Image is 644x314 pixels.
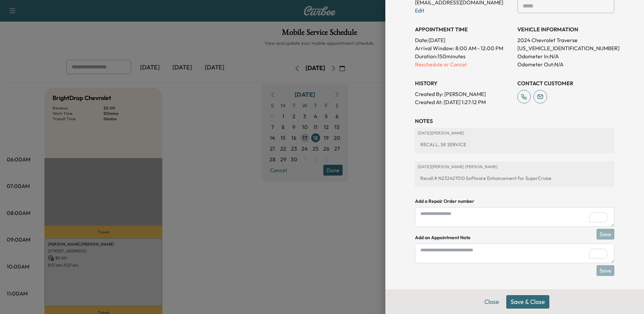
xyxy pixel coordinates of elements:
[415,25,512,33] h3: APPOINTMENT TIME
[415,44,512,52] p: Arrival Window:
[415,234,614,241] h4: Add an Appointment Note
[418,164,612,169] p: [DATE] | [PERSON_NAME] [PERSON_NAME]
[415,90,512,98] p: Created By : [PERSON_NAME]
[480,295,504,309] button: Close
[418,130,612,136] p: [DATE] | [PERSON_NAME]
[415,79,512,87] h3: History
[418,138,612,151] div: RECALL, 5K SERVICE
[418,172,612,184] div: Recall # N232427510 Software Enhancement for SuperCruise
[415,36,512,44] p: Date: [DATE]
[415,52,512,60] p: Duration: 150 minutes
[506,295,549,309] button: Save & Close
[415,60,512,68] p: Reschedule or Cancel
[517,79,614,87] h3: CONTACT CUSTOMER
[517,36,614,44] p: 2024 Chevrolet Traverse
[517,52,614,60] p: Odometer In: N/A
[415,198,614,205] h4: Add a Repair Order number
[517,25,614,33] h3: VEHICLE INFORMATION
[415,98,512,106] p: Created At : [DATE] 1:27:12 PM
[415,7,424,14] a: Edit
[415,207,614,227] textarea: To enrich screen reader interactions, please activate Accessibility in Grammarly extension settings
[415,117,614,125] h3: NOTES
[415,244,614,263] textarea: To enrich screen reader interactions, please activate Accessibility in Grammarly extension settings
[517,44,614,52] p: [US_VEHICLE_IDENTIFICATION_NUMBER]
[517,60,614,68] p: Odometer Out: N/A
[455,44,503,52] span: 8:00 AM - 12:00 PM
